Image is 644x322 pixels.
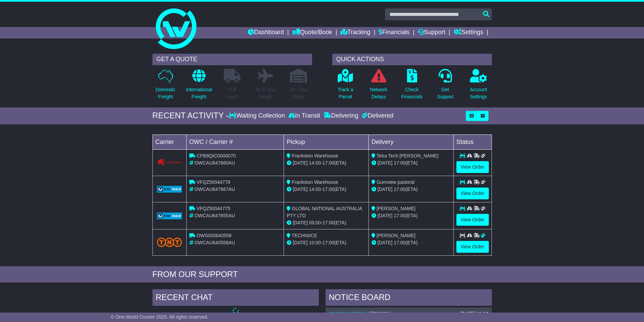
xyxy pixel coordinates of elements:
p: Get Support [437,86,453,100]
div: Waiting Collection [229,112,286,120]
td: Delivery [368,134,453,149]
span: OWS000640558 [196,233,232,238]
a: Dashboard [248,27,284,39]
p: International Freight [186,86,212,100]
span: 17:00 [323,187,334,192]
span: 17:00 [323,220,334,225]
span: 14:00 [309,160,321,166]
p: Network Delays [370,86,387,100]
span: TECHNIICE [292,233,317,238]
div: RECENT CHAT [152,289,319,307]
span: [DATE] [378,240,392,245]
span: Frankston Warehouse [292,153,338,158]
a: Settings [454,27,483,39]
div: NOTICE BOARD [326,289,492,307]
span: 10:00 [309,240,321,245]
span: [PERSON_NAME] [377,233,415,238]
span: VFQZ50044775 [196,206,230,211]
span: Gumview pastoral [377,179,414,185]
span: 7911691 [371,311,389,316]
div: - (ETA) [287,239,366,246]
span: [DATE] [293,187,308,192]
img: TNT_Domestic.png [157,238,182,247]
span: OWCAU647667AU [194,187,235,192]
a: Track aParcel [337,69,354,104]
span: 09:00 [309,220,321,225]
td: Status [453,134,492,149]
a: Financials [379,27,409,39]
span: OWCAU647660AU [194,160,235,166]
div: GET A QUOTE [152,54,312,65]
a: OWCAU642335AU [329,311,369,316]
a: InternationalFreight [186,69,212,104]
div: [DATE] 11:19 [460,311,488,317]
div: - (ETA) [287,186,366,193]
td: Carrier [152,134,186,149]
a: View Order [456,188,489,199]
span: OWCAU640558AU [194,240,235,245]
span: [DATE] [378,187,392,192]
span: [PERSON_NAME] [377,206,415,211]
img: GetCarrierServiceLogo [157,186,182,193]
p: Air / Sea Depot [290,86,308,100]
span: 17:00 [323,240,334,245]
a: View Order [456,214,489,226]
span: [DATE] [378,213,392,218]
div: (ETA) [372,159,451,167]
div: ( ) [329,311,488,317]
span: Frankston Warehouse [292,179,338,185]
span: [DATE] [378,160,392,166]
p: Track a Parcel [338,86,353,100]
a: Support [418,27,445,39]
a: CheckFinancials [401,69,423,104]
div: - (ETA) [287,219,366,226]
a: AccountSettings [470,69,487,104]
span: [DATE] [293,240,308,245]
div: (ETA) [372,186,451,193]
div: QUICK ACTIONS [332,54,492,65]
span: 17:00 [323,160,334,166]
span: © One World Courier 2025. All rights reserved. [111,314,209,320]
img: GetCarrierServiceLogo [157,158,182,167]
p: Check Financials [401,86,423,100]
p: Domestic Freight [156,86,175,100]
a: View Order [456,241,489,253]
div: In Transit [287,112,322,120]
a: GetSupport [436,69,454,104]
span: OWCAU647655AU [194,213,235,218]
span: [DATE] [293,160,308,166]
span: 17:00 [394,213,406,218]
span: 17:00 [394,160,406,166]
div: FROM OUR SUPPORT [152,270,492,279]
td: OWC / Carrier # [186,134,284,149]
div: (ETA) [372,212,451,219]
div: RECENT ACTIVITY - [152,111,229,121]
div: - (ETA) [287,159,366,167]
p: Full Loads [224,86,241,100]
a: View Order [456,161,489,173]
span: CPB8QIC0000070 [196,153,236,158]
a: Quote/Book [292,27,332,39]
img: GetCarrierServiceLogo [157,213,182,219]
a: DomesticFreight [155,69,175,104]
a: Tracking [340,27,370,39]
span: VFQZ50044778 [196,179,230,185]
p: Air & Sea Freight [256,86,276,100]
div: (ETA) [372,239,451,246]
span: Tetra Tech [PERSON_NAME] [377,153,438,158]
p: Account Settings [470,86,487,100]
a: NetworkDelays [369,69,387,104]
td: Pickup [284,134,369,149]
div: Delivered [360,112,393,120]
span: GLOBAL NATIONAL AUSTRALIA PTY LTD [287,206,362,218]
span: 14:00 [309,187,321,192]
span: 17:00 [394,240,406,245]
span: 17:00 [394,187,406,192]
span: [DATE] [293,220,308,225]
div: Delivering [322,112,360,120]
